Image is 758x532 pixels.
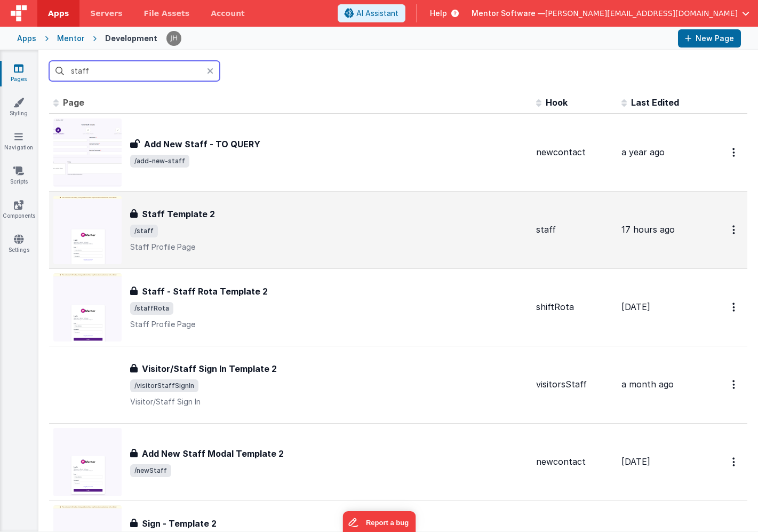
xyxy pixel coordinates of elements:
span: AI Assistant [356,8,398,19]
button: Options [726,219,743,241]
div: newcontact [536,146,613,158]
h3: Staff - Staff Rota Template 2 [142,285,268,298]
p: Staff Profile Page [130,242,528,252]
h3: Visitor/Staff Sign In Template 2 [142,362,277,375]
button: AI Assistant [338,4,405,22]
h3: Staff Template 2 [142,208,215,220]
input: Search pages, id's ... [49,61,220,81]
img: c2badad8aad3a9dfc60afe8632b41ba8 [166,31,181,46]
div: Apps [17,33,36,44]
span: Last Edited [631,97,679,108]
div: Mentor [57,33,84,44]
h3: Add New Staff Modal Template 2 [142,447,284,460]
span: /staffRota [130,302,173,315]
span: [DATE] [621,456,650,467]
div: visitorsStaff [536,378,613,391]
span: /visitorStaffSignIn [130,379,198,392]
button: Options [726,141,743,163]
span: Page [63,97,84,108]
span: Servers [90,8,122,19]
span: /newStaff [130,464,171,477]
button: Mentor Software — [PERSON_NAME][EMAIL_ADDRESS][DOMAIN_NAME] [472,8,749,19]
button: Options [726,296,743,318]
span: /staff [130,225,158,237]
div: staff [536,224,613,236]
h3: Add New Staff - TO QUERY [144,138,260,150]
button: Options [726,451,743,473]
span: Hook [546,97,568,108]
span: 17 hours ago [621,224,675,235]
button: Options [726,374,743,395]
span: [DATE] [621,301,650,312]
span: [PERSON_NAME][EMAIL_ADDRESS][DOMAIN_NAME] [545,8,738,19]
span: Mentor Software — [472,8,545,19]
span: Apps [48,8,69,19]
button: New Page [678,29,741,47]
span: /add-new-staff [130,155,189,168]
div: shiftRota [536,301,613,313]
div: Development [105,33,157,44]
h3: Sign - Template 2 [142,517,217,530]
p: Visitor/Staff Sign In [130,396,528,407]
p: Staff Profile Page [130,319,528,330]
div: newcontact [536,456,613,468]
span: Help [430,8,447,19]
span: a month ago [621,379,674,390]
span: a year ago [621,147,665,157]
span: File Assets [144,8,190,19]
